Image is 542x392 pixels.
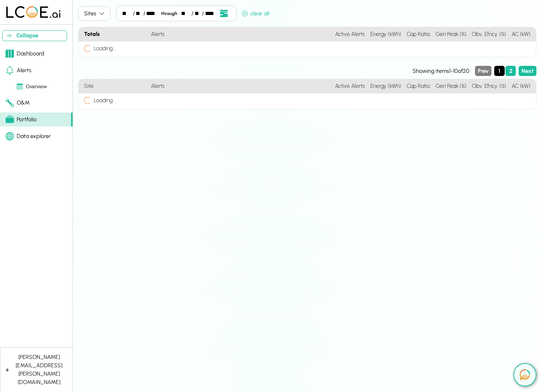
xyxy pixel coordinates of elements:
button: Open date picker [217,9,231,18]
div: through [158,10,180,17]
h4: Loading ... [91,44,116,53]
button: Page 1 [494,66,505,76]
button: Page 2 [505,66,516,76]
div: day, [195,9,201,18]
button: Next [519,66,536,76]
div: / [133,9,135,18]
div: Dashboard [6,49,44,58]
div: month, [181,9,191,18]
div: Portfolio [6,115,37,124]
h4: AC (kW) [509,79,536,93]
h4: Active Alerts [332,79,368,93]
h4: Energy (kWh) [368,27,404,41]
h4: AC (kW) [509,27,536,41]
h4: Loading ... [91,96,116,105]
div: Sites [84,9,96,18]
h4: Energy (kWh) [368,79,404,93]
h4: Gen Peak (%) [433,27,469,41]
h4: Active Alerts [332,27,368,41]
h4: Obv. Efncy. (%) [469,27,509,41]
div: Overview [17,83,47,91]
h4: Alerts [148,79,332,93]
button: clear all [239,8,272,21]
div: Showing items 1 - 10 of 20 [78,67,469,75]
h4: Alerts [148,27,332,41]
div: / [191,9,194,18]
button: Previous [475,66,491,76]
h4: Site [78,79,148,93]
div: month, [122,9,132,18]
img: open chat [520,369,530,380]
div: year, [146,9,158,18]
div: clear all [242,9,269,18]
div: day, [136,9,142,18]
h4: Cap Ratio [404,27,433,41]
div: [PERSON_NAME][EMAIL_ADDRESS][PERSON_NAME][DOMAIN_NAME] [12,353,67,386]
div: year, [205,9,217,18]
h4: Gen Peak (%) [433,79,469,93]
div: O&M [6,99,30,107]
div: / [143,9,145,18]
h4: Obv. Efncy. (%) [469,79,509,93]
div: Alerts [6,66,31,75]
button: Collapse [2,30,67,41]
h4: Totals [78,27,148,41]
div: Data explorer [6,132,51,140]
div: / [202,9,204,18]
h4: Cap Ratio [404,79,433,93]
